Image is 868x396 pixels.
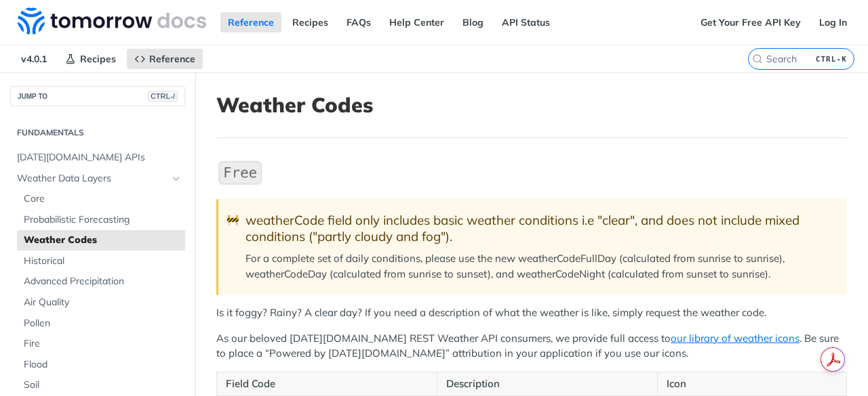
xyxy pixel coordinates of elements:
a: Air Quality [17,292,185,313]
img: Tomorrow.io Weather API Docs [18,7,206,35]
span: Pollen [24,317,182,330]
button: JUMP TOCTRL-/ [10,86,185,106]
span: Recipes [80,53,116,65]
a: Help Center [382,12,452,32]
a: FAQs [339,12,378,32]
h1: Weather Codes [216,93,847,117]
a: [DATE][DOMAIN_NAME] APIs [10,148,185,168]
a: Get Your Free API Key [693,12,808,32]
p: Icon [667,376,837,392]
a: Weather Codes [17,230,185,250]
p: As our beloved [DATE][DOMAIN_NAME] REST Weather API consumers, we provide full access to . Be sur... [216,331,847,361]
p: Is it foggy? Rainy? A clear day? If you need a description of what the weather is like, simply re... [216,305,847,321]
span: CTRL-/ [148,91,178,102]
kbd: CTRL-K [812,52,850,66]
span: Soil [24,378,182,392]
a: Fire [17,334,185,354]
a: Probabilistic Forecasting [17,210,185,230]
span: Probabilistic Forecasting [24,213,182,227]
svg: Search [752,53,763,64]
a: Soil [17,375,185,395]
a: Reference [127,49,203,69]
span: Flood [24,358,182,372]
a: Core [17,189,185,209]
span: Reference [149,53,195,65]
p: For a complete set of daily conditions, please use the new weatherCodeFullDay (calculated from su... [245,251,833,282]
span: Air Quality [24,296,182,309]
span: 🚧 [226,213,239,228]
button: Hide subpages for Weather Data Layers [171,173,182,184]
p: Description [446,376,648,392]
a: API Status [494,12,557,32]
a: Advanced Precipitation [17,271,185,292]
div: weatherCode field only includes basic weather conditions i.e "clear", and does not include mixed ... [245,213,833,244]
a: Blog [455,12,491,32]
span: Fire [24,337,182,351]
span: Historical [24,255,182,268]
a: Weather Data LayersHide subpages for Weather Data Layers [10,169,185,189]
a: Log In [812,12,854,32]
a: Recipes [58,49,123,69]
span: Weather Data Layers [17,172,167,185]
a: Reference [220,12,281,32]
span: v4.0.1 [14,49,54,69]
span: [DATE][DOMAIN_NAME] APIs [17,151,182,164]
a: Flood [17,355,185,375]
a: our library of weather icons [671,332,800,345]
span: Advanced Precipitation [24,275,182,288]
span: Core [24,192,182,206]
a: Pollen [17,313,185,334]
span: Weather Codes [24,234,182,247]
a: Recipes [285,12,336,32]
p: Field Code [226,376,428,392]
a: Historical [17,251,185,271]
h2: Fundamentals [10,127,185,139]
